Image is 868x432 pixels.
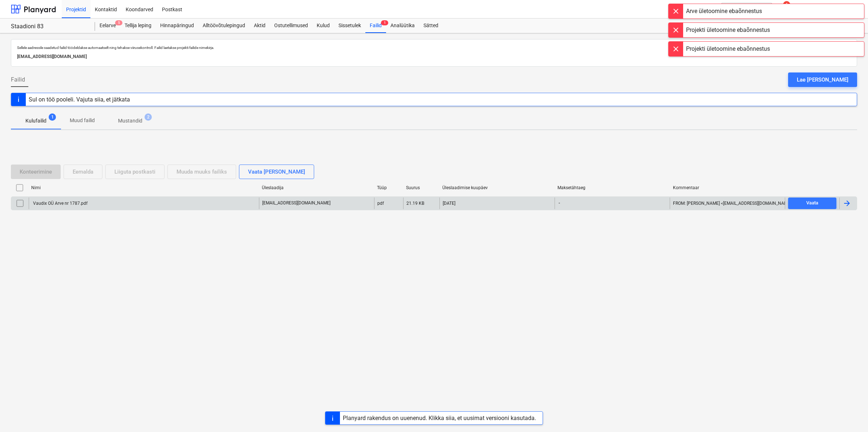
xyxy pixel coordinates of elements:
[32,201,88,206] div: Vaudix OÜ Arve nr 1787.pdf
[198,18,250,33] a: Alltöövõtulepingud
[17,45,851,50] p: Sellele aadressile saadetud failid töödeldakse automaatselt ning tehakse viirusekontroll. Failid ...
[11,23,86,30] div: Staadioni 83
[386,18,419,33] a: Analüütika
[262,185,371,190] div: Üleslaadija
[248,167,305,176] div: Vaata [PERSON_NAME]
[250,18,270,33] a: Aktid
[11,75,25,84] span: Failid
[406,201,424,206] div: 21.19 KB
[270,18,312,33] a: Ostutellimused
[558,200,561,206] span: -
[312,18,334,33] a: Kulud
[262,200,330,206] p: [EMAIL_ADDRESS][DOMAIN_NAME]
[70,117,95,124] p: Muud failid
[381,20,388,25] span: 1
[419,18,443,33] a: Sätted
[377,201,384,206] div: pdf
[49,113,56,121] span: 1
[118,117,142,125] p: Mustandid
[686,7,762,16] div: Arve ületoomine ebaõnnestus
[17,53,851,61] p: [EMAIL_ADDRESS][DOMAIN_NAME]
[29,96,130,103] div: Sul on töö pooleli. Vajuta siia, et jätkata
[686,45,770,53] div: Projekti ületoomine ebaõnnestus
[365,18,386,33] div: Failid
[25,117,46,125] p: Kulufailid
[686,26,770,34] div: Projekti ületoomine ebaõnnestus
[95,18,120,33] a: Eelarve5
[334,18,365,33] a: Sissetulek
[406,185,437,190] div: Suurus
[145,113,152,121] span: 2
[115,20,122,25] span: 5
[239,165,314,179] button: Vaata [PERSON_NAME]
[31,185,256,190] div: Nimi
[806,199,818,207] div: Vaata
[120,18,156,33] a: Tellija leping
[377,185,400,190] div: Tüüp
[442,185,552,190] div: Üleslaadimise kuupäev
[797,75,848,84] div: Lae [PERSON_NAME]
[365,18,386,33] a: Failid1
[788,198,836,209] button: Vaata
[788,72,857,87] button: Lae [PERSON_NAME]
[557,185,667,190] div: Maksetähtaeg
[343,415,536,421] div: Planyard rakendus on uuenenud. Klikka siia, et uusimat versiooni kasutada.
[156,18,198,33] a: Hinnapäringud
[443,201,455,206] div: [DATE]
[95,18,120,33] div: Eelarve
[673,185,782,190] div: Kommentaar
